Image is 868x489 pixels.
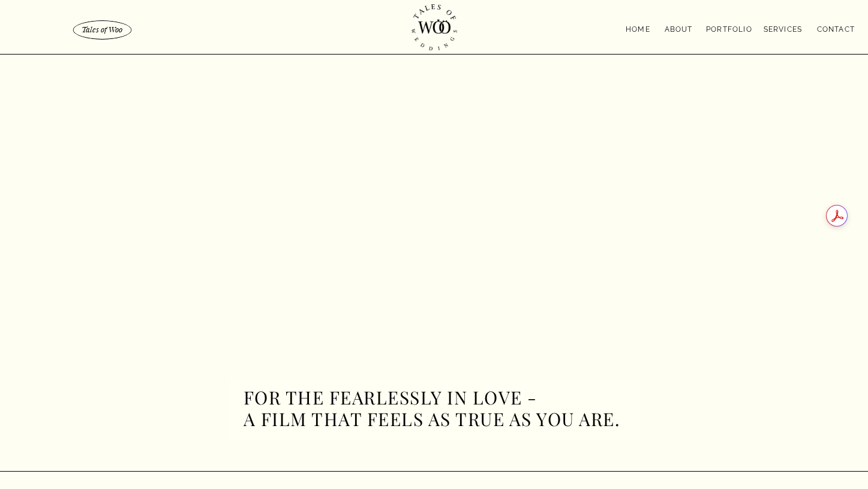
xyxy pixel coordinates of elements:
a: Home [626,23,653,34]
a: Services [758,23,808,33]
a: contact [795,23,855,33]
a: Tales of Woo [77,25,127,34]
h1: For the Fearlessly in Love - A Film That Feels as True as You Are. [244,387,645,431]
a: portfolio [705,23,753,33]
a: About [659,23,698,32]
